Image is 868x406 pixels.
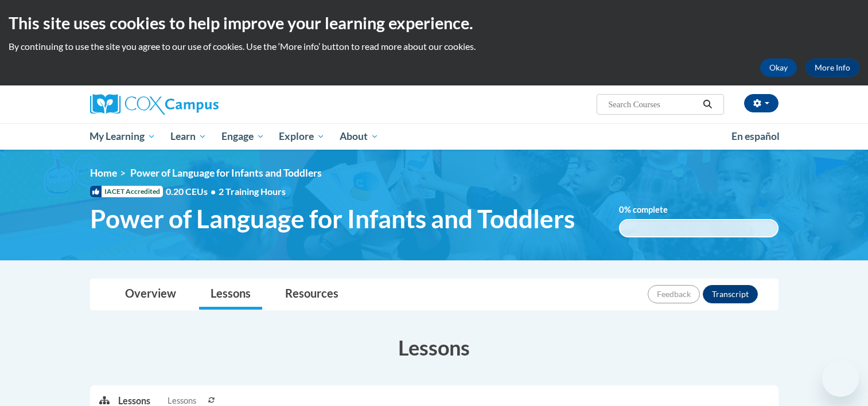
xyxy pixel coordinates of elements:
[760,58,797,77] button: Okay
[805,58,859,77] a: More Info
[114,279,188,310] a: Overview
[9,11,859,34] h2: This site uses cookies to help improve your learning experience.
[221,130,264,143] span: Engage
[83,123,164,150] a: My Learning
[214,123,272,150] a: Engage
[90,186,163,197] span: IACET Accredited
[724,124,787,149] a: En español
[271,123,332,150] a: Explore
[90,94,308,115] a: Cox Campus
[703,285,758,303] button: Transcript
[89,130,155,143] span: My Learning
[166,185,219,198] span: 0.20 CEUs
[73,123,796,150] div: Main menu
[744,94,779,112] button: Account Settings
[619,205,624,214] span: 0
[90,204,575,234] span: Power of Language for Infants and Toddlers
[170,130,207,143] span: Learn
[9,40,859,53] p: By continuing to use the site you agree to our use of cookies. Use the ‘More info’ button to read...
[822,360,859,397] iframe: Button to launch messaging window
[731,130,780,142] span: En español
[619,204,685,216] label: % complete
[332,123,386,150] a: About
[130,167,322,179] span: Power of Language for Infants and Toddlers
[199,279,262,310] a: Lessons
[340,130,379,143] span: About
[90,94,219,115] img: Cox Campus
[219,186,286,197] span: 2 Training Hours
[274,279,350,310] a: Resources
[90,167,117,179] a: Home
[279,130,325,143] span: Explore
[648,285,700,303] button: Feedback
[163,123,214,150] a: Learn
[90,333,779,362] h3: Lessons
[211,186,216,197] span: •
[699,97,716,111] button: Search
[607,97,699,111] input: Search Courses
